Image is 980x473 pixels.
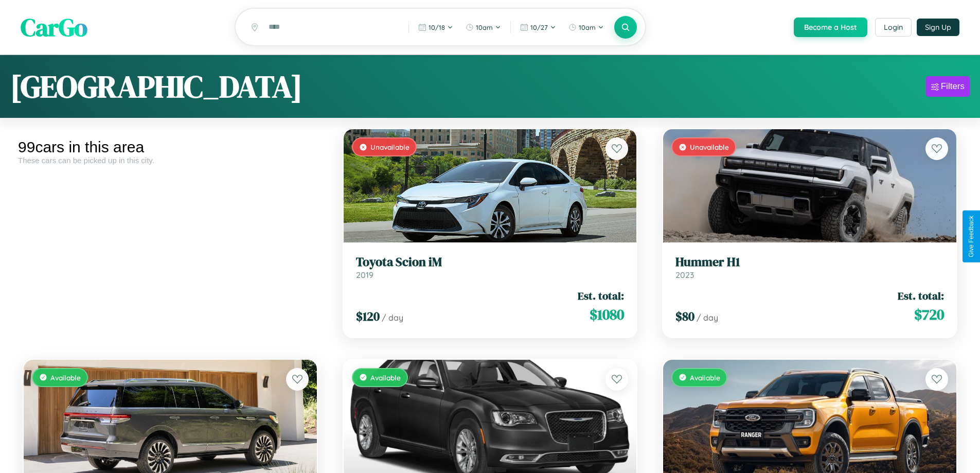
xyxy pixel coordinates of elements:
button: 10/27 [515,19,561,36]
button: 10am [460,19,506,36]
div: Give Feedback [968,216,975,257]
span: $ 80 [675,308,694,325]
span: 10 / 27 [530,23,548,31]
span: $ 1080 [590,304,624,325]
div: Filters [941,81,965,92]
span: / day [697,312,718,323]
a: Toyota Scion iM2019 [356,255,625,280]
span: Est. total: [898,288,944,303]
span: Available [50,373,81,382]
span: Available [370,373,401,382]
button: Become a Host [794,17,867,37]
button: Sign Up [917,19,959,36]
button: 10am [563,19,609,36]
span: $ 120 [356,308,380,325]
button: Filters [926,76,970,97]
button: Login [875,18,912,37]
h3: Toyota Scion iM [356,255,625,270]
h3: Hummer H1 [675,255,944,270]
span: CarGo [21,10,87,44]
span: 10am [476,23,493,31]
a: Hummer H12023 [675,255,944,280]
span: 10am [579,23,596,31]
span: / day [382,312,403,323]
span: Available [690,373,720,382]
span: $ 720 [914,304,944,325]
span: 10 / 18 [429,23,445,31]
span: Est. total: [578,288,624,303]
h1: [GEOGRAPHIC_DATA] [10,65,302,108]
span: Unavailable [370,143,409,151]
span: 2023 [675,270,694,280]
span: 2019 [356,270,373,280]
div: 99 cars in this area [18,138,323,156]
button: 10/18 [413,19,458,36]
span: Unavailable [690,143,729,151]
div: These cars can be picked up in this city. [18,156,323,165]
